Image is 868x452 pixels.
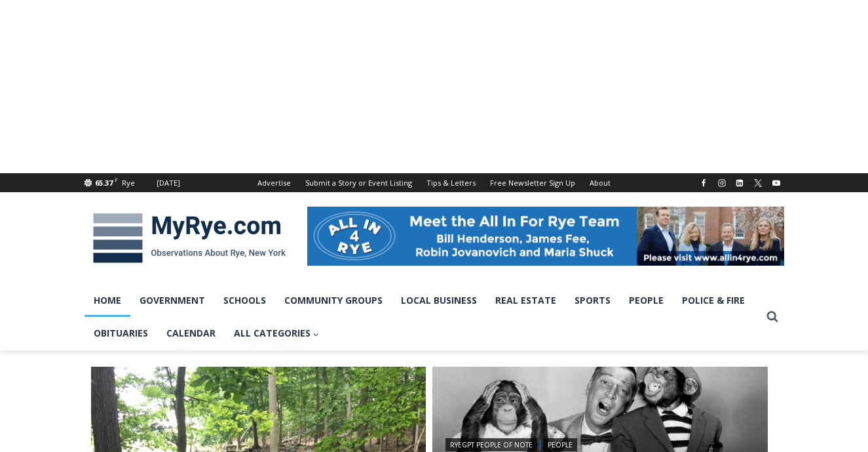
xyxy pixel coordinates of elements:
a: Government [130,284,214,317]
a: Obituaries [85,317,157,350]
a: People [543,438,577,451]
div: [DATE] [157,177,180,189]
a: Community Groups [275,284,392,317]
div: | [445,436,755,451]
a: Police & Fire [673,284,754,317]
a: Calendar [157,317,225,350]
button: View Search Form [761,305,784,329]
img: All in for Rye [307,207,784,266]
a: Local Business [392,284,486,317]
a: All Categories [225,317,329,350]
a: X [750,175,766,191]
a: About [582,173,618,192]
a: Advertise [250,173,298,192]
span: F [115,176,118,183]
a: Linkedin [732,175,747,191]
span: 65.37 [95,178,113,188]
a: Free Newsletter Sign Up [483,173,582,192]
a: Real Estate [486,284,565,317]
a: Submit a Story or Event Listing [298,173,419,192]
a: RyeGPT People of Note [445,438,537,451]
a: Sports [565,284,620,317]
a: People [620,284,673,317]
span: All Categories [234,326,320,340]
img: MyRye.com [85,204,294,272]
a: Home [85,284,130,317]
nav: Secondary Navigation [250,173,618,192]
a: Tips & Letters [419,173,483,192]
div: Rye [122,177,135,189]
a: Instagram [714,175,730,191]
a: YouTube [768,175,784,191]
a: Schools [214,284,275,317]
nav: Primary Navigation [85,284,761,350]
a: Facebook [696,175,711,191]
